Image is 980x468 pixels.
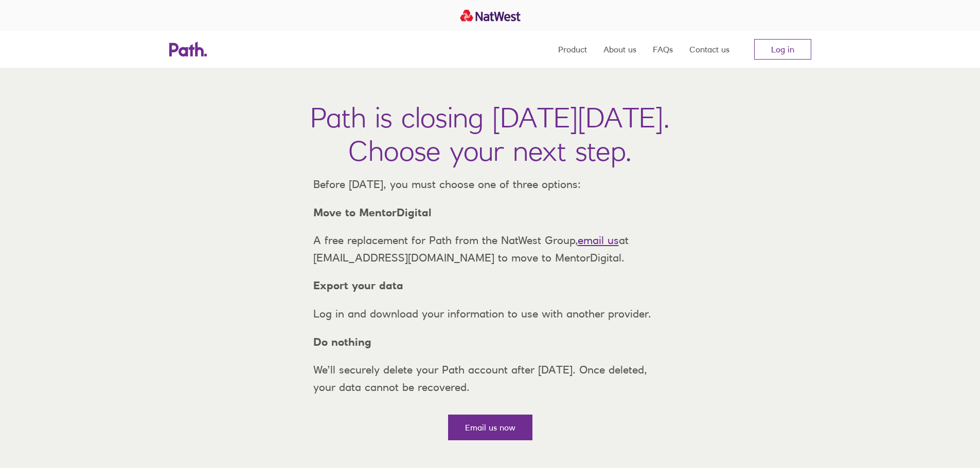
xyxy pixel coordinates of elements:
[305,176,675,193] p: Before [DATE], you must choose one of three options:
[754,39,811,60] a: Log in
[689,31,729,68] a: Contact us
[310,101,670,167] h1: Path is closing [DATE][DATE]. Choose your next step.
[313,279,403,292] strong: Export your data
[558,31,587,68] a: Product
[313,335,371,348] strong: Do nothing
[448,415,532,440] a: Email us now
[305,305,675,323] p: Log in and download your information to use with another provider.
[653,31,673,68] a: FAQs
[313,206,432,219] strong: Move to MentorDigital
[305,232,675,266] p: A free replacement for Path from the NatWest Group, at [EMAIL_ADDRESS][DOMAIN_NAME] to move to Me...
[305,361,675,396] p: We’ll securely delete your Path account after [DATE]. Once deleted, your data cannot be recovered.
[578,234,619,247] a: email us
[603,31,636,68] a: About us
